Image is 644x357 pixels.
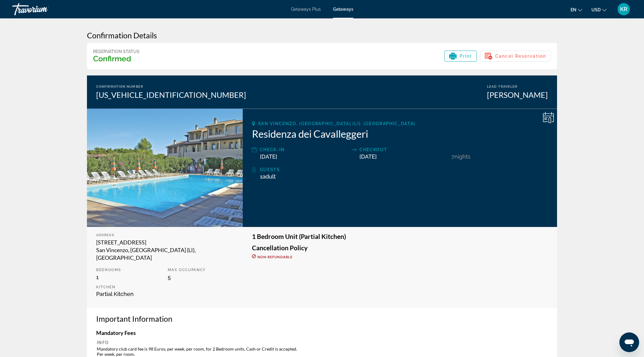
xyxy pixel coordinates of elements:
div: Check-In [260,146,348,153]
h3: Important Information [96,314,548,323]
div: Reservation Status [93,49,139,54]
span: KR [620,6,627,12]
div: [PERSON_NAME] [487,90,548,99]
iframe: Button to launch messaging window [619,332,639,352]
a: Cancel Reservation [480,52,551,59]
a: Getaways Plus [291,7,321,12]
h3: Confirmed [93,54,139,63]
span: 1 [96,274,99,280]
td: Mandatory club card fee is 98 Euros, per week, per room, for 2 Bedroom units. Cash or Credit is a... [97,346,547,357]
span: Nights [454,153,470,160]
span: Partial Kitchen [96,291,134,297]
div: [STREET_ADDRESS] San Vincenzo, [GEOGRAPHIC_DATA] (LI), [GEOGRAPHIC_DATA] [96,239,234,262]
div: [US_VEHICLE_IDENTIFICATION_NUMBER] [96,90,246,99]
button: Change language [571,5,582,14]
span: Non-refundable [257,255,293,259]
span: Print [460,54,472,59]
span: [DATE] [359,153,377,160]
a: Travorium [12,1,74,17]
button: Print [444,51,477,62]
span: 7 [451,153,454,160]
button: Cancel Reservation [480,51,551,62]
div: Confirmation Number [96,85,246,89]
div: Checkout [359,146,448,153]
button: Change currency [591,5,607,14]
a: Getaways [333,7,353,12]
p: Max Occupancy [168,268,233,272]
h4: Mandatory Fees [96,329,548,336]
span: en [571,7,576,12]
span: 1 [260,173,276,180]
h3: Confirmation Details [87,31,557,40]
h2: Residenza dei Cavalleggeri [252,128,548,140]
span: San Vincenzo, [GEOGRAPHIC_DATA] (LI), [GEOGRAPHIC_DATA] [258,121,415,126]
span: [DATE] [260,153,277,160]
div: Lead Traveler [487,85,548,89]
p: Kitchen [96,285,162,289]
span: 5 [168,274,171,280]
h3: 1 Bedroom Unit (Partial Kitchen) [252,233,548,240]
p: Bedrooms [96,268,162,272]
h3: Cancellation Policy [252,244,548,251]
span: USD [591,7,601,12]
th: Info [97,340,547,345]
button: User Menu [616,3,632,16]
span: Adult [262,173,276,180]
div: Address [96,233,234,237]
span: Cancel Reservation [495,54,546,59]
div: Guests [260,166,548,173]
